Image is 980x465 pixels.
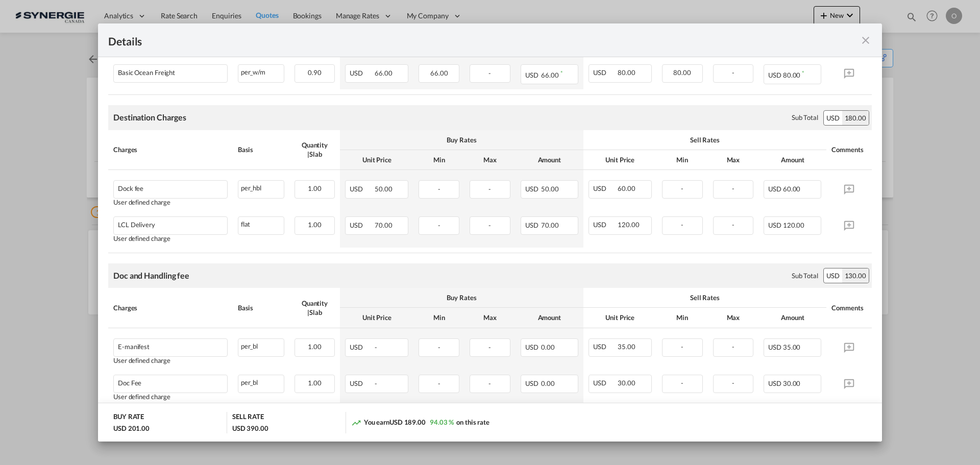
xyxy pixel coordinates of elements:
span: - [488,379,491,387]
span: - [375,379,377,387]
span: 0.90 [308,68,322,77]
span: - [732,184,734,192]
span: - [732,379,734,387]
span: 80.00 [618,68,635,77]
span: 30.00 [618,379,635,387]
th: Unit Price [340,308,413,328]
span: 50.00 [375,185,393,193]
strong: E Manifest (ACI): [10,11,63,19]
span: USD [768,343,781,351]
span: - [681,221,683,229]
span: USD [525,185,540,193]
span: USD [768,185,781,193]
md-icon: icon-close fg-AAA8AD m-0 cursor [860,34,872,46]
span: USD [768,71,781,79]
span: 0.00 [541,343,555,351]
span: USD [350,185,373,193]
span: 35.00 [618,342,635,351]
div: per_bl [238,375,284,388]
span: USD [525,379,540,387]
span: 0.00 [541,379,555,387]
span: - [732,342,734,351]
md-icon: icon-trending-up [351,418,361,428]
div: Buy Rates [345,135,578,144]
th: Unit Price [583,308,657,328]
div: USD 201.00 [113,424,150,433]
md-dialog: Port of Loading ... [98,23,882,442]
div: 130.00 [842,268,869,283]
span: 35.00 [783,343,801,351]
span: USD [768,221,781,229]
div: Doc and Handling fee [113,270,189,281]
span: - [488,185,491,193]
span: USD [525,343,540,351]
span: 1.00 [308,184,322,192]
th: Max [464,308,516,328]
div: Quantity | Slab [295,140,335,159]
span: 120.00 [783,221,804,229]
body: Editor, editor6 [10,10,752,38]
div: Details [108,34,795,46]
div: Charges [113,145,228,154]
span: 80.00 [783,71,801,79]
span: - [438,379,440,387]
sup: Minimum amount [802,69,804,76]
th: Min [413,308,464,328]
div: Doc Fee [118,379,141,387]
div: Sell Rates [589,135,821,144]
strong: Dock Fee [10,95,40,103]
th: Unit Price [340,150,413,170]
div: BUY RATE [113,412,144,424]
div: Destination Charges [113,112,186,123]
span: USD [350,343,373,351]
th: Unit Price [583,150,657,170]
th: Amount [516,308,583,328]
div: 180.00 [842,111,869,125]
span: 66.00 [541,71,559,79]
th: Amount [758,308,826,328]
th: Max [464,150,516,170]
p: Applicable if Synergie is responsible to submit Per E-manifest and per HBL Frob ACI filing: 50$ u... [10,28,752,70]
div: E-manifest [118,343,150,351]
div: User defined charge [113,199,228,206]
span: 60.00 [783,185,801,193]
div: USD [824,111,842,125]
span: - [681,342,683,351]
span: - [488,343,491,351]
th: Comments [826,130,872,170]
div: User defined charge [113,393,228,401]
div: Dock fee [118,185,143,192]
span: - [438,185,440,193]
span: USD [525,71,540,79]
span: USD [593,68,617,77]
span: - [438,221,440,229]
span: 50.00 [541,185,559,193]
div: User defined charge [113,357,228,364]
div: per_hbl [238,181,284,193]
th: Amount [758,150,826,170]
div: LCL Delivery [118,221,155,229]
p: Gestion 2000 rates: 70 + 30% [10,28,752,38]
div: Sub Total [792,113,818,122]
span: - [732,68,734,77]
th: Min [657,308,708,328]
span: - [438,343,440,351]
span: USD [593,184,617,192]
span: 1.00 [308,379,322,387]
div: Sub Total [792,271,818,280]
span: 120.00 [618,221,639,229]
div: Basis [238,145,284,154]
body: Editor, editor5 [10,10,752,21]
span: USD [350,379,373,387]
span: USD [593,221,617,229]
strong: ----------------------------------------------------------------------- [10,78,167,85]
span: 30.00 [783,379,801,387]
span: 70.00 [541,221,559,229]
span: - [488,69,491,77]
span: - [488,221,491,229]
div: Basis [238,303,284,312]
span: 1.00 [308,221,322,229]
div: USD [824,268,842,283]
th: Min [657,150,708,170]
span: 80.00 [673,68,691,77]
